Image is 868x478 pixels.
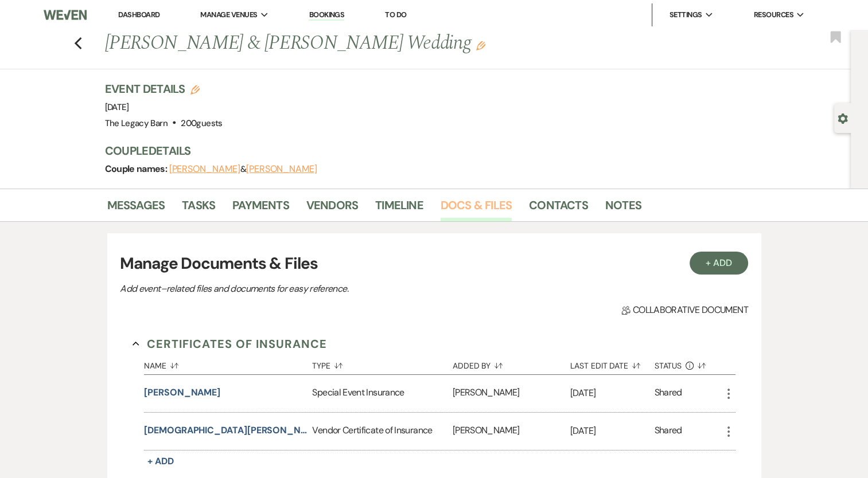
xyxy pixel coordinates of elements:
span: Settings [670,9,702,21]
a: Messages [107,196,165,221]
button: + Add [690,252,748,275]
h1: [PERSON_NAME] & [PERSON_NAME] Wedding [105,30,619,57]
h3: Manage Documents & Files [120,252,748,276]
span: & [169,163,317,175]
span: [DATE] [105,101,129,113]
img: Weven Logo [44,3,87,27]
a: Notes [605,196,641,221]
p: Add event–related files and documents for easy reference. [120,281,521,296]
span: 200 guests [181,117,222,129]
button: Status [655,352,722,374]
h3: Couple Details [105,143,748,159]
span: Manage Venues [200,9,257,21]
button: Added By [453,352,570,374]
a: Contacts [529,196,588,221]
div: [PERSON_NAME] [453,413,570,450]
span: Status [655,362,682,370]
button: Last Edit Date [570,352,655,374]
span: + Add [147,455,174,467]
button: Certificates of Insurance [133,335,327,352]
a: To Do [385,10,406,19]
button: Name [144,352,312,374]
button: + Add [144,453,177,469]
button: [PERSON_NAME] [144,386,220,399]
span: Resources [753,9,793,21]
div: Shared [655,386,682,401]
span: Collaborative document [621,303,748,317]
div: Vendor Certificate of Insurance [312,413,452,450]
div: [PERSON_NAME] [453,375,570,412]
button: Type [312,352,452,374]
a: Vendors [306,196,358,221]
h3: Event Details [105,81,223,97]
button: [PERSON_NAME] [169,164,240,174]
div: Special Event Insurance [312,375,452,412]
a: Dashboard [118,10,159,19]
a: Timeline [375,196,423,221]
a: Bookings [309,10,344,21]
a: Tasks [182,196,215,221]
button: [DEMOGRAPHIC_DATA][PERSON_NAME] (Videographer) [144,424,308,437]
button: [PERSON_NAME] [246,164,317,174]
span: The Legacy Barn [105,117,168,129]
p: [DATE] [570,386,655,401]
button: Open lead details [838,112,848,123]
button: Edit [476,40,485,50]
span: Couple names: [105,163,169,175]
a: Payments [232,196,289,221]
div: Shared [655,424,682,439]
a: Docs & Files [441,196,512,221]
p: [DATE] [570,424,655,438]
